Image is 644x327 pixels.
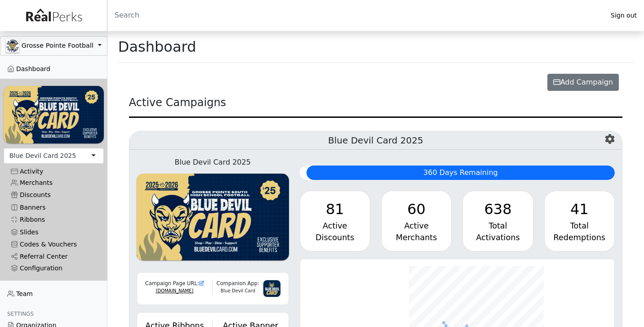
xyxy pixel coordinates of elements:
a: 41 Total Redemptions [544,191,615,251]
a: Sign out [604,9,644,22]
div: Companion App: [213,280,263,287]
span: Settings [7,311,34,317]
h1: Dashboard [118,38,196,55]
div: Redemptions [552,232,607,243]
img: WvZzOez5OCqmO91hHZfJL7W2tJ07LbGMjwPPNJwI.png [4,86,104,143]
div: Blue Devil Card 2025 [137,157,289,168]
a: Codes & Vouchers [4,238,104,251]
div: Discounts [307,232,363,243]
div: Campaign Page URL: [142,280,207,287]
a: Slides [4,226,104,238]
div: Total [552,220,607,232]
a: Referral Center [4,251,104,263]
div: Active Campaigns [129,94,622,118]
button: Add Campaign [547,74,619,91]
div: 360 Days Remaining [306,166,615,180]
div: Merchants [389,232,444,243]
input: Search [107,4,604,26]
div: 81 [307,198,363,220]
div: Active [389,220,444,232]
a: Merchants [4,177,104,189]
a: 638 Total Activations [462,191,533,251]
img: real_perks_logo-01.svg [21,5,86,26]
div: 41 [552,198,607,220]
div: Active [307,220,363,232]
a: Banners [4,202,104,214]
div: Blue Devil Card [213,287,263,294]
div: 638 [470,198,525,220]
div: Activity [11,168,97,175]
img: 3g6IGvkLNUf97zVHvl5PqY3f2myTnJRpqDk2mpnC.png [263,280,280,297]
a: Ribbons [4,214,104,226]
img: GAa1zriJJmkmu1qRtUwg8x1nQwzlKm3DoqW9UgYl.jpg [6,39,19,53]
div: Blue Devil Card 2025 [9,151,76,161]
div: Configuration [11,264,97,272]
div: Total [470,220,525,232]
a: Discounts [4,189,104,201]
div: Activations [470,232,525,243]
a: 60 Active Merchants [381,191,452,251]
img: WvZzOez5OCqmO91hHZfJL7W2tJ07LbGMjwPPNJwI.png [137,174,289,261]
a: [DOMAIN_NAME] [156,288,194,293]
h5: Blue Devil Card 2025 [129,131,622,150]
div: 60 [389,198,444,220]
a: 81 Active Discounts [300,191,370,251]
